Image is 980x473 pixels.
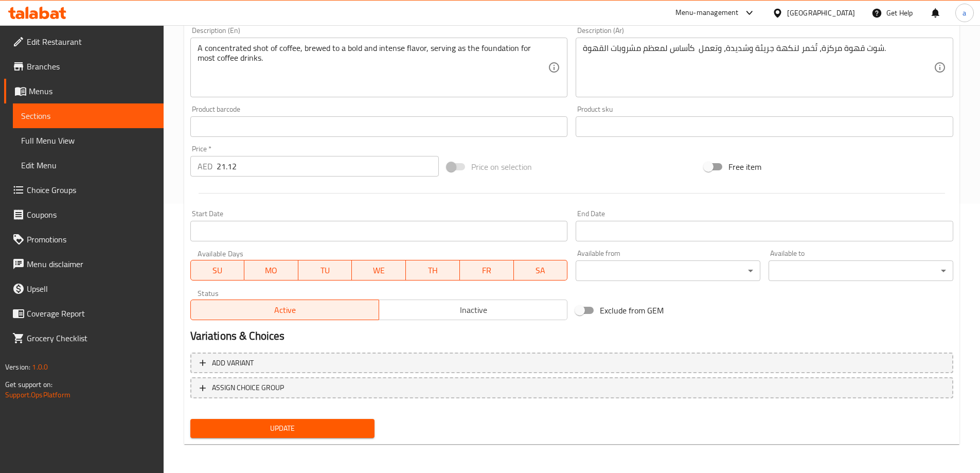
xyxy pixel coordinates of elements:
[410,263,456,278] span: TH
[212,357,254,370] span: Add variant
[199,422,367,435] span: Update
[406,260,460,281] button: TH
[4,301,164,326] a: Coverage Report
[4,202,164,227] a: Coupons
[27,60,155,73] span: Branches
[190,353,953,374] button: Add variant
[728,161,761,173] span: Free item
[248,263,294,278] span: MO
[352,260,406,281] button: WE
[4,326,164,351] a: Grocery Checklist
[4,29,164,54] a: Edit Restaurant
[27,233,155,246] span: Promotions
[963,7,966,19] span: a
[464,263,510,278] span: FR
[190,260,245,281] button: SU
[769,260,953,281] div: ​
[298,260,352,281] button: TU
[675,7,739,19] div: Menu-management
[576,116,953,137] input: Please enter product sku
[190,419,375,438] button: Update
[29,85,155,97] span: Menus
[27,307,155,320] span: Coverage Report
[514,260,568,281] button: SA
[600,304,664,317] span: Exclude from GEM
[190,328,953,344] h2: Variations & Choices
[4,276,164,301] a: Upsell
[190,116,568,137] input: Please enter product barcode
[471,161,532,173] span: Price on selection
[27,283,155,295] span: Upsell
[190,377,953,398] button: ASSIGN CHOICE GROUP
[244,260,298,281] button: MO
[13,128,164,153] a: Full Menu View
[460,260,514,281] button: FR
[5,360,30,374] span: Version:
[21,110,155,122] span: Sections
[13,153,164,178] a: Edit Menu
[27,258,155,270] span: Menu disclaimer
[4,54,164,79] a: Branches
[518,263,564,278] span: SA
[27,208,155,221] span: Coupons
[195,303,375,318] span: Active
[198,160,212,172] p: AED
[576,260,760,281] div: ​
[21,159,155,171] span: Edit Menu
[4,178,164,202] a: Choice Groups
[27,184,155,196] span: Choice Groups
[583,43,934,92] textarea: شوت قهوة مركزة، تُخمر لنكهة جريئة وشديدة، وتعمل كأساس لمعظم مشروبات القهوة.
[190,300,379,320] button: Active
[27,36,155,48] span: Edit Restaurant
[212,381,284,394] span: ASSIGN CHOICE GROUP
[32,360,48,374] span: 1.0.0
[5,378,52,391] span: Get support on:
[383,303,563,318] span: Inactive
[21,134,155,147] span: Full Menu View
[198,43,548,92] textarea: A concentrated shot of coffee, brewed to a bold and intense flavor, serving as the foundation for...
[217,156,439,177] input: Please enter price
[4,79,164,103] a: Menus
[302,263,348,278] span: TU
[27,332,155,344] span: Grocery Checklist
[787,7,855,19] div: [GEOGRAPHIC_DATA]
[4,252,164,276] a: Menu disclaimer
[4,227,164,252] a: Promotions
[356,263,402,278] span: WE
[5,388,70,401] a: Support.OpsPlatform
[379,300,567,320] button: Inactive
[13,103,164,128] a: Sections
[195,263,241,278] span: SU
